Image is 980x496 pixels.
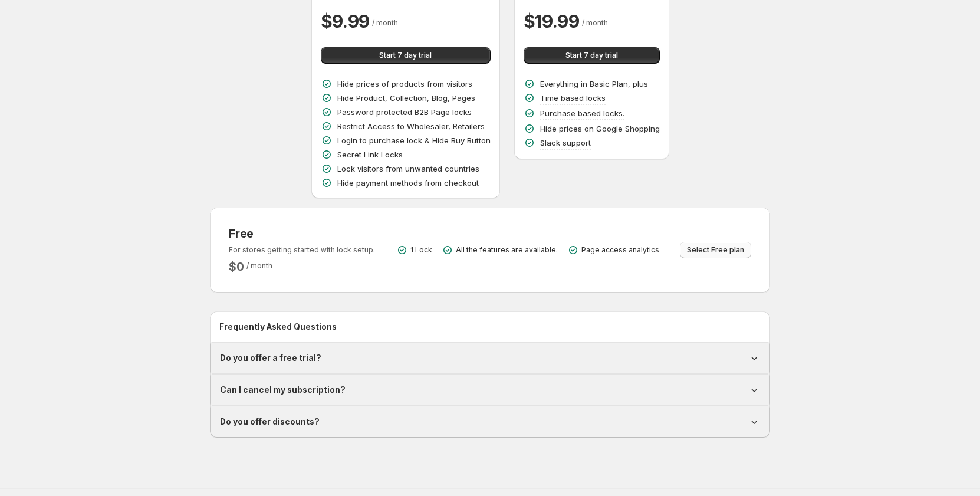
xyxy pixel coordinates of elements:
[524,47,660,64] button: Start 7 day trial
[337,78,472,90] p: Hide prices of products from visitors
[246,261,272,270] span: / month
[219,321,761,333] h2: Frequently Asked Questions
[220,416,320,428] h1: Do you offer discounts?
[524,9,580,33] h2: $ 19.99
[540,78,648,90] p: Everything in Basic Plan, plus
[337,120,485,132] p: Restrict Access to Wholesaler, Retailers
[337,106,472,118] p: Password protected B2B Page locks
[456,245,558,255] p: All the features are available.
[687,245,744,255] span: Select Free plan
[581,245,659,255] p: Page access analytics
[565,51,618,60] span: Start 7 day trial
[220,384,346,396] h1: Can I cancel my subscription?
[229,226,375,241] h3: Free
[337,163,479,175] p: Lock visitors from unwanted countries
[582,18,608,27] span: / month
[337,134,491,146] p: Login to purchase lock & Hide Buy Button
[229,260,244,274] h2: $ 0
[379,51,432,60] span: Start 7 day trial
[410,245,432,255] p: 1 Lock
[372,18,398,27] span: / month
[337,92,475,104] p: Hide Product, Collection, Blog, Pages
[337,149,403,160] p: Secret Link Locks
[220,352,321,364] h1: Do you offer a free trial?
[229,245,375,255] p: For stores getting started with lock setup.
[540,92,606,104] p: Time based locks
[540,123,660,134] p: Hide prices on Google Shopping
[680,242,751,258] button: Select Free plan
[321,9,370,33] h2: $ 9.99
[540,107,624,119] p: Purchase based locks.
[540,137,591,149] p: Slack support
[337,177,479,189] p: Hide payment methods from checkout
[321,47,491,64] button: Start 7 day trial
